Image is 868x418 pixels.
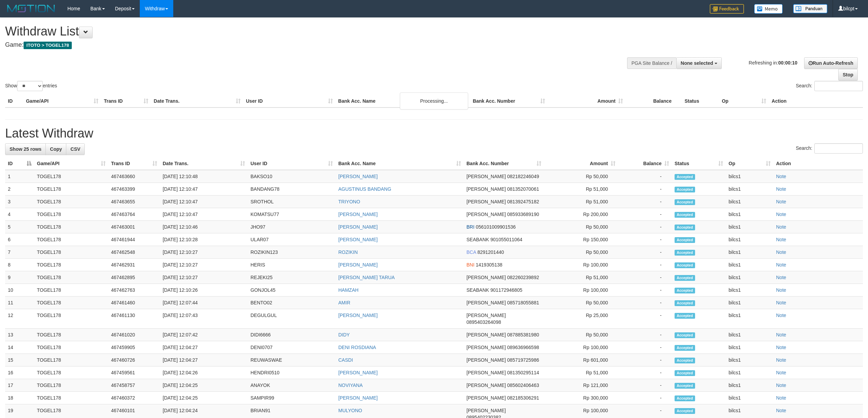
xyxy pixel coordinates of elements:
[66,143,85,155] a: CSV
[507,332,539,337] span: Copy 087885381980 to clipboard
[507,300,539,305] span: Copy 085718055881 to clipboard
[618,183,672,196] td: -
[544,170,618,183] td: Rp 50,000
[338,262,378,268] a: [PERSON_NAME]
[490,237,522,242] span: Copy 901055011064 to clipboard
[773,157,863,170] th: Action
[5,246,34,259] td: 7
[5,3,57,14] img: MOTION_logo.png
[5,379,34,392] td: 17
[34,183,108,196] td: TOGEL178
[5,170,34,183] td: 1
[726,366,773,379] td: bilcs1
[338,313,378,318] a: [PERSON_NAME]
[507,174,539,179] span: Copy 082182246049 to clipboard
[507,212,539,217] span: Copy 085933689190 to clipboard
[726,341,773,354] td: bilcs1
[466,395,506,401] span: [PERSON_NAME]
[675,237,695,243] span: Accepted
[151,95,243,107] th: Date Trans.
[400,92,468,110] div: Processing...
[34,170,108,183] td: TOGEL178
[108,170,160,183] td: 467463660
[675,345,695,351] span: Accepted
[726,246,773,259] td: bilcs1
[754,4,783,14] img: Button%20Memo.svg
[108,329,160,341] td: 467461020
[618,208,672,221] td: -
[248,379,336,392] td: ANAYOK
[248,157,336,170] th: User ID: activate to sort column ascending
[466,370,506,375] span: [PERSON_NAME]
[726,196,773,208] td: bilcs1
[804,57,858,69] a: Run Auto-Refresh
[618,297,672,309] td: -
[248,221,336,233] td: JHO97
[336,95,470,107] th: Bank Acc. Name
[5,297,34,309] td: 11
[769,95,863,107] th: Action
[676,57,722,69] button: None selected
[776,199,786,204] a: Note
[338,224,378,230] a: [PERSON_NAME]
[108,379,160,392] td: 467458757
[5,392,34,404] td: 18
[5,157,34,170] th: ID: activate to sort column descending
[726,284,773,297] td: bilcs1
[796,81,863,91] label: Search:
[248,246,336,259] td: ROZIKIN123
[338,212,378,217] a: [PERSON_NAME]
[776,383,786,388] a: Note
[466,237,489,242] span: SEABANK
[776,395,786,401] a: Note
[160,271,248,284] td: [DATE] 12:10:27
[5,284,34,297] td: 10
[544,297,618,309] td: Rp 50,000
[726,329,773,341] td: bilcs1
[675,250,695,256] span: Accepted
[160,157,248,170] th: Date Trans.: activate to sort column ascending
[248,392,336,404] td: SAMPIR99
[544,366,618,379] td: Rp 51,000
[160,392,248,404] td: [DATE] 12:04:25
[34,366,108,379] td: TOGEL178
[34,196,108,208] td: TOGEL178
[618,392,672,404] td: -
[544,157,618,170] th: Amount: activate to sort column ascending
[726,297,773,309] td: bilcs1
[243,95,336,107] th: User ID
[749,60,797,65] span: Refreshing in:
[338,332,350,337] a: DIDY
[160,379,248,392] td: [DATE] 12:04:25
[793,4,827,13] img: panduan.png
[108,284,160,297] td: 467462763
[5,354,34,366] td: 15
[108,246,160,259] td: 467462548
[477,249,504,255] span: Copy 8291201440 to clipboard
[726,354,773,366] td: bilcs1
[726,309,773,329] td: bilcs1
[544,246,618,259] td: Rp 50,000
[466,300,506,305] span: [PERSON_NAME]
[476,262,502,268] span: Copy 1419305138 to clipboard
[34,354,108,366] td: TOGEL178
[248,183,336,196] td: BANDANG78
[23,95,101,107] th: Game/API
[544,284,618,297] td: Rp 100,000
[34,284,108,297] td: TOGEL178
[618,246,672,259] td: -
[5,81,57,91] label: Show entries
[34,259,108,271] td: TOGEL178
[776,237,786,242] a: Note
[466,319,501,325] span: Copy 0895403264098 to clipboard
[618,157,672,170] th: Balance: activate to sort column ascending
[338,249,358,255] a: ROZIKIN
[466,408,506,413] span: [PERSON_NAME]
[70,146,80,152] span: CSV
[17,81,43,91] select: Showentries
[248,259,336,271] td: HERIS
[248,366,336,379] td: HENDRI0510
[726,157,773,170] th: Op: activate to sort column ascending
[507,186,539,192] span: Copy 081352070061 to clipboard
[248,354,336,366] td: REUWASWAE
